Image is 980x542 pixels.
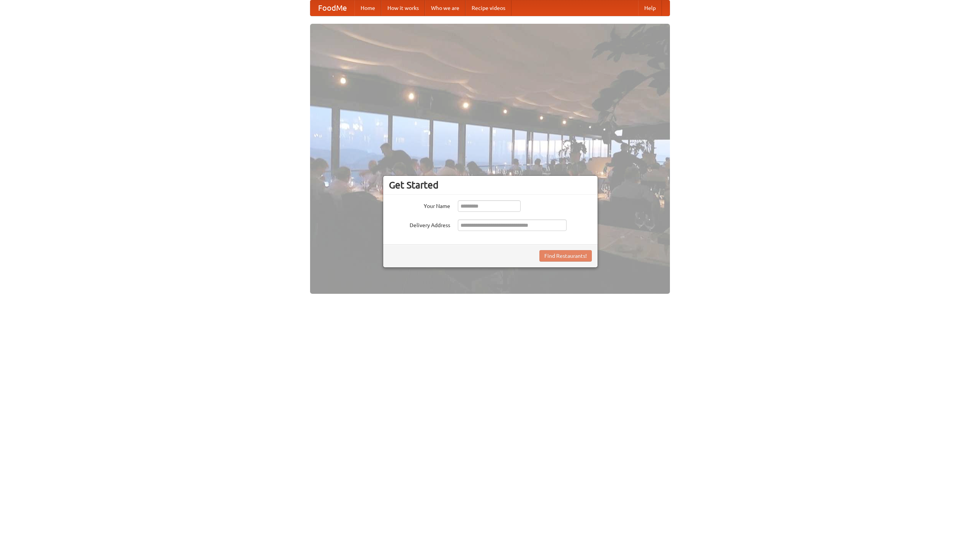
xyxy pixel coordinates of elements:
a: Who we are [425,0,465,16]
label: Your Name [389,200,450,210]
a: How it works [381,0,425,16]
button: Find Restaurants! [539,250,592,262]
a: Home [354,0,381,16]
a: Help [638,0,662,16]
a: Recipe videos [465,0,511,16]
label: Delivery Address [389,219,450,229]
a: FoodMe [310,0,354,16]
h3: Get Started [389,179,592,191]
